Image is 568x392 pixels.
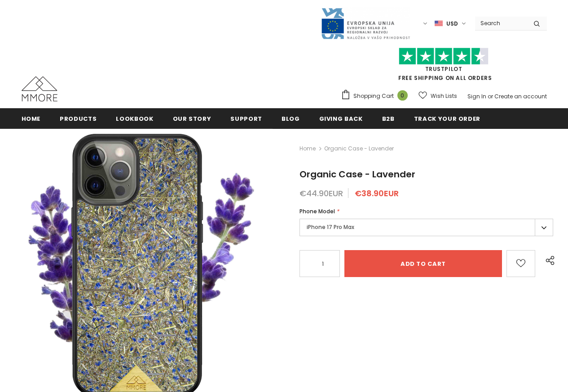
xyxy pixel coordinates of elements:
input: Search Site [475,17,527,30]
img: USD [435,20,443,27]
a: Track your order [414,108,480,128]
span: Track your order [414,115,480,123]
a: Giving back [319,108,363,128]
span: €38.90EUR [355,188,399,199]
span: or [488,92,493,100]
span: Home [22,115,41,123]
span: Wish Lists [431,92,457,101]
a: Products [60,108,97,128]
span: 0 [397,90,408,101]
span: Lookbook [116,115,153,123]
img: MMORE Cases [22,76,57,101]
a: B2B [382,108,395,128]
span: €44.90EUR [299,188,343,199]
span: support [230,115,262,123]
span: FREE SHIPPING ON ALL ORDERS [341,52,547,82]
span: Our Story [173,115,211,123]
span: B2B [382,115,395,123]
a: support [230,108,262,128]
input: Add to cart [344,250,502,277]
span: Shopping Cart [353,92,394,101]
label: iPhone 17 Pro Max [299,219,553,236]
a: Blog [282,108,300,128]
img: Javni Razpis [321,7,410,40]
a: Home [299,143,316,154]
span: Blog [282,115,300,123]
img: Trust Pilot Stars [399,48,489,65]
span: Organic Case - Lavender [324,143,394,154]
a: Trustpilot [425,65,462,73]
span: Organic Case - Lavender [299,168,415,181]
a: Create an account [494,92,547,100]
a: Our Story [173,108,211,128]
span: Giving back [319,115,363,123]
span: Products [60,115,97,123]
span: USD [446,19,458,28]
a: Javni Razpis [321,19,410,27]
a: Lookbook [116,108,153,128]
a: Shopping Cart 0 [341,89,412,103]
a: Wish Lists [418,88,457,104]
a: Sign In [467,92,486,100]
a: Home [22,108,41,128]
span: Phone Model [299,207,335,215]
